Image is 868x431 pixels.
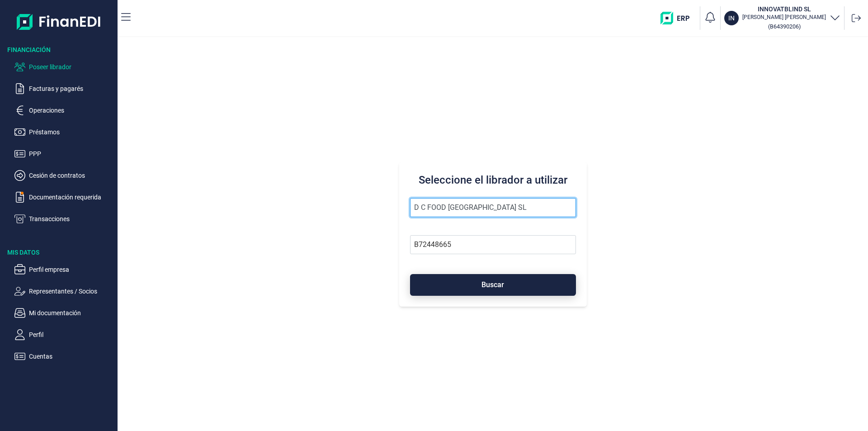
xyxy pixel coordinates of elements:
[14,62,114,72] button: Poseer librador
[410,235,576,254] input: Busque por NIF
[728,14,735,23] p: IN
[14,170,114,181] button: Cesión de contratos
[14,308,114,318] button: Mi documentación
[14,127,114,137] button: Préstamos
[660,12,696,24] img: erp
[29,308,114,318] p: Mi documentación
[29,213,114,224] p: Transacciones
[410,274,576,296] button: Buscar
[29,105,114,116] p: Operaciones
[14,83,114,94] button: Facturas y pagarés
[29,192,114,203] p: Documentación requerida
[481,281,504,288] span: Buscar
[17,7,101,36] img: Logo de aplicación
[742,5,826,14] h3: INNOVATBLIND SL
[29,286,114,297] p: Representantes / Socios
[14,192,114,203] button: Documentación requerida
[29,351,114,362] p: Cuentas
[768,23,801,30] small: Copiar cif
[29,329,114,340] p: Perfil
[29,127,114,137] p: Préstamos
[29,148,114,159] p: PPP
[14,286,114,297] button: Representantes / Socios
[14,148,114,159] button: PPP
[14,351,114,362] button: Cuentas
[742,14,826,21] p: [PERSON_NAME] [PERSON_NAME]
[410,198,576,217] input: Seleccione la razón social
[14,264,114,275] button: Perfil empresa
[14,213,114,224] button: Transacciones
[29,264,114,275] p: Perfil empresa
[29,170,114,181] p: Cesión de contratos
[29,83,114,94] p: Facturas y pagarés
[29,62,114,72] p: Poseer librador
[410,173,576,187] h3: Seleccione el librador a utilizar
[724,5,840,32] button: ININNOVATBLIND SL[PERSON_NAME] [PERSON_NAME](B64390206)
[14,105,114,116] button: Operaciones
[14,329,114,340] button: Perfil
